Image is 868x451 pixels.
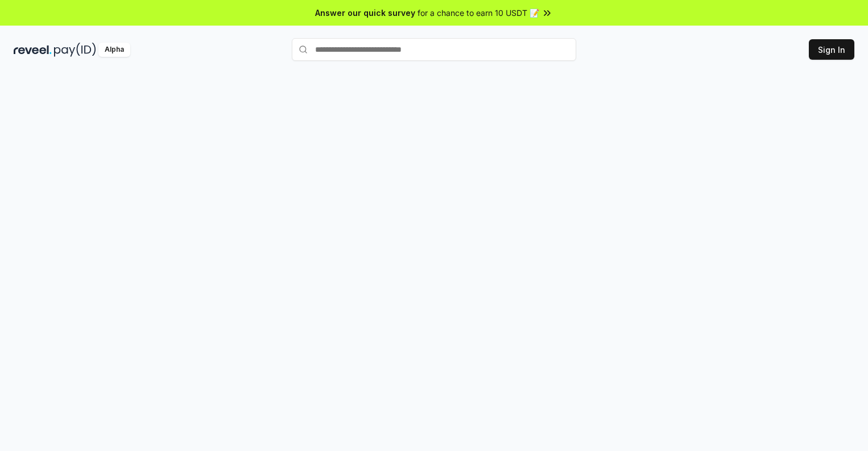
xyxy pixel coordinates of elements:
[418,7,539,19] span: for a chance to earn 10 USDT 📝
[14,43,52,57] img: reveel_dark
[54,43,96,57] img: pay_id
[315,7,415,19] span: Answer our quick survey
[809,39,854,60] button: Sign In
[98,43,130,57] div: Alpha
